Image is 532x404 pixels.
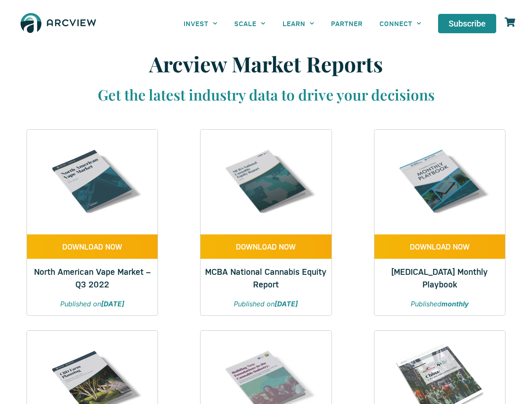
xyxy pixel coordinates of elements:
strong: [DATE] [275,300,298,308]
a: MCBA National Cannabis Equity Report [205,266,326,290]
a: PARTNER [323,14,371,33]
a: Subscribe [438,14,496,33]
a: LEARN [274,14,323,33]
p: Published on [35,299,149,309]
h1: Arcview Market Reports [39,51,494,77]
a: DOWNLOAD NOW [27,234,158,259]
strong: monthly [441,300,469,308]
a: CONNECT [371,14,430,33]
a: North American Vape Market – Q3 2022 [34,266,150,290]
img: Q3 2022 VAPE REPORT [40,130,144,234]
a: SCALE [226,14,274,33]
img: The Arcview Group [17,8,100,39]
a: [MEDICAL_DATA] Monthly Playbook [391,266,488,290]
a: INVEST [175,14,226,33]
h3: Get the latest industry data to drive your decisions [39,85,494,104]
span: DOWNLOAD NOW [236,243,296,250]
strong: [DATE] [101,300,124,308]
span: Subscribe [449,19,486,28]
p: Published on [209,299,323,309]
img: Cannabis & Hemp Monthly Playbook [388,130,492,234]
a: DOWNLOAD NOW [201,234,331,259]
p: Published [383,299,497,309]
span: DOWNLOAD NOW [410,243,470,250]
a: DOWNLOAD NOW [374,234,505,259]
span: DOWNLOAD NOW [62,243,122,250]
nav: Menu [175,14,430,33]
